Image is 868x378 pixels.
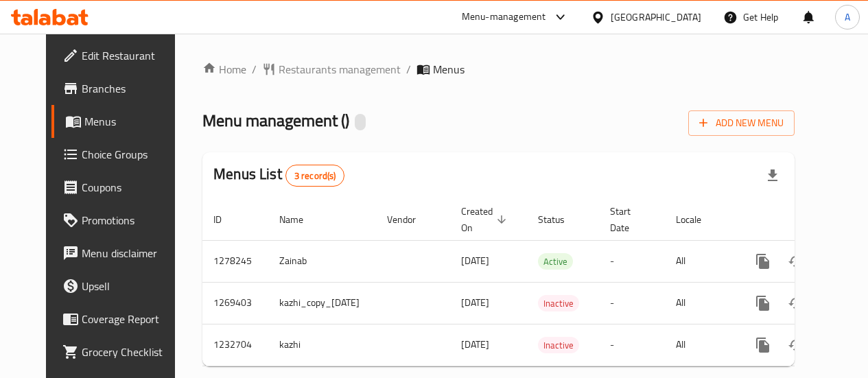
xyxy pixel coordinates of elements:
span: Start Date [610,203,648,236]
span: Coupons [82,179,180,196]
span: Created On [461,203,511,236]
a: Upsell [51,270,191,303]
a: Grocery Checklist [51,335,191,368]
div: Menu-management [462,9,546,25]
button: more [747,329,779,362]
a: Choice Groups [51,138,191,171]
div: Inactive [538,337,579,353]
span: Coverage Report [82,311,180,327]
button: more [747,245,779,278]
button: Change Status [779,329,812,362]
span: [DATE] [461,252,489,270]
td: All [665,282,736,324]
span: [DATE] [461,335,489,353]
h2: Menus List [213,164,344,187]
td: kazhi [268,324,376,366]
span: Menu disclaimer [82,245,180,261]
td: - [599,282,665,324]
div: Export file [756,159,789,192]
span: Vendor [387,211,434,228]
a: Menu disclaimer [51,237,191,270]
a: Coupons [51,171,191,204]
a: Promotions [51,204,191,237]
span: Promotions [82,212,180,228]
span: Menus [433,61,465,78]
span: Inactive [538,296,579,311]
td: 1232704 [202,324,268,366]
td: 1269403 [202,282,268,324]
span: Add New Menu [699,115,784,132]
span: Inactive [538,338,579,353]
span: Edit Restaurant [82,47,180,64]
td: - [599,324,665,366]
span: 3 record(s) [286,169,344,182]
span: Grocery Checklist [82,344,180,360]
a: Edit Restaurant [51,39,191,72]
a: Menus [51,105,191,138]
span: Name [279,211,321,228]
li: / [252,61,257,78]
button: more [747,287,779,320]
span: Status [538,211,583,228]
td: All [665,240,736,282]
button: Add New Menu [688,110,795,136]
a: Restaurants management [262,61,401,78]
button: Change Status [779,287,812,320]
a: Home [202,61,246,78]
td: - [599,240,665,282]
a: Branches [51,72,191,105]
span: Upsell [82,278,180,294]
td: 1278245 [202,240,268,282]
td: kazhi_copy_[DATE] [268,282,376,324]
span: Menu management ( ) [202,105,349,136]
span: ID [213,211,239,228]
span: Locale [676,211,719,228]
td: Zainab [268,240,376,282]
span: A [845,10,850,25]
span: Menus [84,113,180,130]
a: Coverage Report [51,303,191,335]
span: Choice Groups [82,146,180,163]
nav: breadcrumb [202,61,795,78]
li: / [406,61,411,78]
div: Total records count [285,165,345,187]
div: Inactive [538,295,579,311]
span: Branches [82,80,180,97]
span: [DATE] [461,294,489,311]
td: All [665,324,736,366]
span: Active [538,254,573,270]
div: [GEOGRAPHIC_DATA] [611,10,701,25]
span: Restaurants management [279,61,401,78]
